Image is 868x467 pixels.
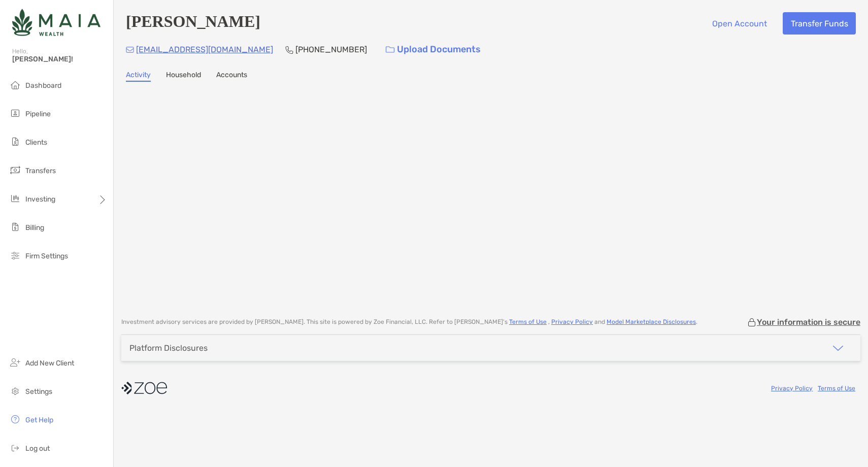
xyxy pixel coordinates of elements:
a: Accounts [216,71,247,82]
button: Transfer Funds [783,12,856,35]
img: button icon [386,46,394,53]
img: add_new_client icon [9,356,21,369]
h4: [PERSON_NAME] [126,12,260,35]
img: investing icon [9,192,21,205]
a: Model Marketplace Disclosures [607,318,696,325]
span: Get Help [25,416,53,424]
img: pipeline icon [9,107,21,119]
span: Investing [25,195,55,204]
p: [EMAIL_ADDRESS][DOMAIN_NAME] [136,43,273,56]
a: Upload Documents [379,39,487,60]
span: Add New Client [25,359,74,368]
img: firm-settings icon [9,249,21,261]
img: dashboard icon [9,79,21,91]
a: Privacy Policy [551,318,593,325]
a: Activity [126,71,151,82]
a: Privacy Policy [771,385,813,392]
img: Phone Icon [285,46,293,54]
span: Pipeline [25,110,51,118]
span: Clients [25,138,47,147]
img: clients icon [9,136,21,148]
span: Dashboard [25,81,61,90]
img: Email Icon [126,47,134,53]
a: Terms of Use [818,385,855,392]
img: icon arrow [832,342,844,354]
span: [PERSON_NAME]! [12,55,107,63]
button: Open Account [704,12,775,35]
div: Platform Disclosures [129,343,208,353]
img: get-help icon [9,413,21,425]
span: Billing [25,223,44,232]
p: [PHONE_NUMBER] [295,43,367,56]
img: settings icon [9,385,21,397]
span: Log out [25,444,50,453]
p: Your information is secure [757,317,860,327]
img: billing icon [9,221,21,233]
a: Household [166,71,201,82]
img: logout icon [9,442,21,454]
p: Investment advisory services are provided by [PERSON_NAME] . This site is powered by Zoe Financia... [121,318,697,326]
img: Zoe Logo [12,4,101,41]
span: Firm Settings [25,252,68,260]
img: company logo [121,377,167,399]
a: Terms of Use [509,318,547,325]
span: Transfers [25,166,56,175]
span: Settings [25,387,52,396]
img: transfers icon [9,164,21,176]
